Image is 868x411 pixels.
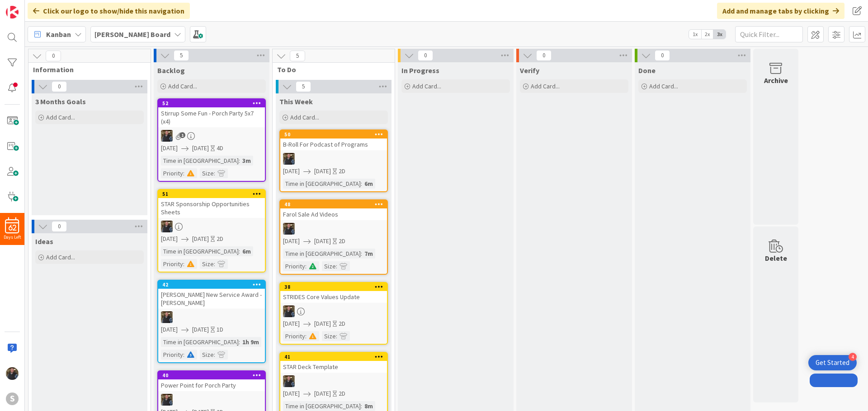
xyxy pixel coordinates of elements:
span: [DATE] [283,236,300,246]
div: 4 [849,353,857,361]
span: : [336,261,337,271]
div: Time in [GEOGRAPHIC_DATA] [283,249,361,259]
img: CC [283,223,295,235]
img: CC [283,375,295,387]
div: 2D [339,389,345,398]
img: CC [161,394,173,406]
span: 1 [179,132,185,138]
div: CC [158,221,265,232]
div: 41STAR Deck Template [280,353,387,373]
span: [DATE] [283,389,300,398]
img: CC [161,221,173,232]
div: 51STAR Sponsorship Opportunities Sheets [158,190,265,218]
span: This Week [279,97,313,106]
img: CC [283,305,295,317]
div: CC [280,223,387,235]
div: 38STRIDES Core Values Update [280,283,387,303]
div: STAR Deck Template [280,361,387,373]
div: CC [280,305,387,317]
span: Add Card... [46,253,75,261]
div: Stirrup Some Fun - Porch Party 5x7 (x4) [158,107,265,127]
span: Add Card... [168,82,197,90]
div: CC [280,153,387,165]
input: Quick Filter... [735,26,803,42]
div: Priority [283,261,305,271]
div: 7m [362,249,375,259]
div: Priority [161,259,183,269]
span: : [239,246,240,256]
div: Priority [161,350,183,360]
div: Get Started [816,358,849,367]
div: Open Get Started checklist, remaining modules: 4 [808,355,857,370]
span: Add Card... [412,82,441,90]
div: Size [200,168,214,178]
div: 38 [284,284,387,290]
span: [DATE] [314,166,331,176]
div: S [6,393,19,405]
div: 50 [280,130,387,139]
div: Power Point for Porch Party [158,379,265,391]
span: 1x [689,30,701,39]
span: : [183,259,184,269]
span: 3x [713,30,726,39]
div: 1D [217,325,223,334]
div: Farol Sale Ad Videos [280,208,387,220]
div: 4D [217,143,223,153]
span: [DATE] [161,325,178,334]
div: Archive [764,75,788,86]
b: [PERSON_NAME] Board [94,30,170,39]
div: Size [200,350,214,360]
img: CC [161,130,173,142]
div: 2D [217,234,223,244]
span: Verify [520,66,539,75]
span: [DATE] [314,236,331,246]
span: Add Card... [290,113,319,121]
div: Time in [GEOGRAPHIC_DATA] [161,246,239,256]
span: Information [33,65,139,74]
div: 42[PERSON_NAME] New Service Award - [PERSON_NAME] [158,281,265,309]
div: 50 [284,131,387,138]
div: 40Power Point for Porch Party [158,371,265,391]
div: CC [280,375,387,387]
div: Time in [GEOGRAPHIC_DATA] [283,179,361,189]
span: [DATE] [283,166,300,176]
span: [DATE] [314,389,331,398]
img: Visit kanbanzone.com [6,6,19,18]
div: 2D [339,236,345,246]
div: 52 [162,100,265,106]
div: 40 [162,372,265,379]
span: : [239,156,240,166]
span: 0 [655,50,670,61]
span: 3 Months Goals [35,97,86,106]
span: : [214,168,215,178]
div: 48 [284,201,387,208]
span: Done [638,66,656,75]
span: Ideas [35,237,53,246]
span: 62 [8,225,17,231]
div: 51 [162,191,265,197]
span: Backlog [157,66,185,75]
div: 38 [280,283,387,291]
div: 42 [162,282,265,288]
div: 3m [240,156,253,166]
span: : [183,168,184,178]
span: : [361,249,362,259]
div: 52Stirrup Some Fun - Porch Party 5x7 (x4) [158,99,265,127]
div: CC [158,311,265,323]
span: Add Card... [649,82,678,90]
span: Add Card... [531,82,560,90]
span: : [305,261,307,271]
div: 52 [158,99,265,107]
div: 48 [280,200,387,208]
div: CC [158,394,265,406]
span: : [239,337,240,347]
span: : [214,350,215,360]
span: 2x [701,30,713,39]
span: : [214,259,215,269]
span: [DATE] [161,143,178,153]
div: 40 [158,371,265,379]
span: [DATE] [283,319,300,328]
span: To Do [277,65,383,74]
div: Size [322,331,336,341]
span: [DATE] [192,234,209,244]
